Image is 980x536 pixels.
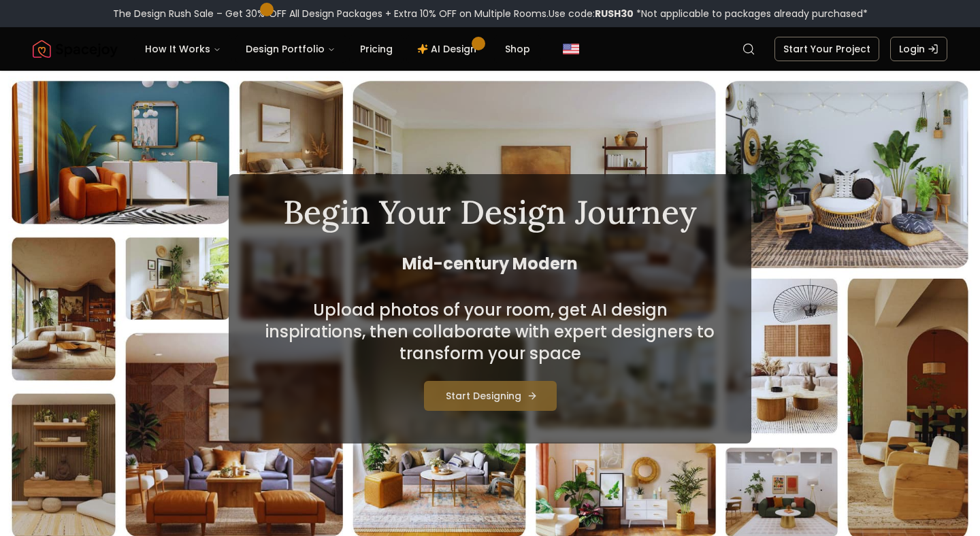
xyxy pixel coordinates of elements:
[33,35,118,63] a: Spacejoy
[563,41,579,57] img: United States
[595,7,634,20] b: RUSH30
[261,196,719,229] h1: Begin Your Design Journey
[424,381,557,411] button: Start Designing
[634,7,868,20] span: *Not applicable to packages already purchased*
[113,7,868,20] div: The Design Rush Sale – Get 30% OFF All Design Packages + Extra 10% OFF on Multiple Rooms.
[549,7,634,20] span: Use code:
[890,37,947,61] a: Login
[33,27,947,71] nav: Global
[33,35,118,63] img: Spacejoy Logo
[261,299,719,365] h2: Upload photos of your room, get AI design inspirations, then collaborate with expert designers to...
[774,37,879,61] a: Start Your Project
[134,35,541,63] nav: Main
[134,35,232,63] button: How It Works
[349,35,404,63] a: Pricing
[261,253,719,275] span: Mid-century Modern
[406,35,491,63] a: AI Design
[494,35,541,63] a: Shop
[235,35,346,63] button: Design Portfolio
